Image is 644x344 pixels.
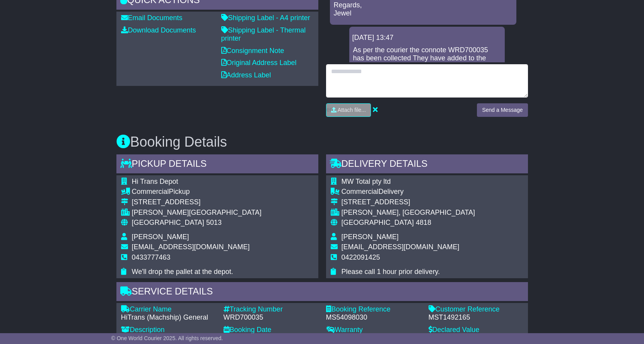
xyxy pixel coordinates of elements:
[132,209,261,217] div: [PERSON_NAME][GEOGRAPHIC_DATA]
[342,178,391,185] span: MW Total pty ltd
[342,209,475,217] div: [PERSON_NAME], [GEOGRAPHIC_DATA]
[121,26,196,34] a: Download Documents
[121,14,183,22] a: Email Documents
[132,198,261,207] div: [STREET_ADDRESS]
[342,188,475,196] div: Delivery
[132,253,171,261] span: 0433777463
[334,1,512,18] p: Regards, Jewel
[326,305,421,314] div: Booking Reference
[116,134,528,150] h3: Booking Details
[416,219,431,226] span: 4818
[132,178,178,185] span: Hi Trans Depot
[132,188,169,195] span: Commercial
[353,46,501,88] p: As per the courier the connote WRD700035 has been collected They have added to the must travel li...
[221,14,310,22] a: Shipping Label - A4 printer
[116,282,528,303] div: Service Details
[342,253,380,261] span: 0422091425
[342,233,399,241] span: [PERSON_NAME]
[477,103,528,117] button: Send a Message
[342,219,414,226] span: [GEOGRAPHIC_DATA]
[429,305,523,314] div: Customer Reference
[342,188,379,195] span: Commercial
[221,59,297,67] a: Original Address Label
[326,154,528,175] div: Delivery Details
[224,326,318,334] div: Booking Date
[326,313,421,322] div: MS54098030
[429,326,523,334] div: Declared Value
[342,198,475,207] div: [STREET_ADDRESS]
[132,219,204,226] span: [GEOGRAPHIC_DATA]
[224,313,318,322] div: WRD700035
[342,268,440,276] span: Please call 1 hour prior delivery.
[132,188,261,196] div: Pickup
[221,26,306,43] a: Shipping Label - Thermal printer
[121,305,216,314] div: Carrier Name
[121,313,216,322] div: HiTrans (Machship) General
[132,233,189,241] span: [PERSON_NAME]
[429,313,523,322] div: MST1492165
[221,47,284,55] a: Consignment Note
[116,154,318,175] div: Pickup Details
[121,326,216,334] div: Description
[352,34,502,42] div: [DATE] 13:47
[111,335,223,341] span: © One World Courier 2025. All rights reserved.
[206,219,222,226] span: 5013
[224,305,318,314] div: Tracking Number
[132,243,250,251] span: [EMAIL_ADDRESS][DOMAIN_NAME]
[342,243,460,251] span: [EMAIL_ADDRESS][DOMAIN_NAME]
[326,326,421,334] div: Warranty
[132,268,233,276] span: We'll drop the pallet at the depot.
[221,71,271,79] a: Address Label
